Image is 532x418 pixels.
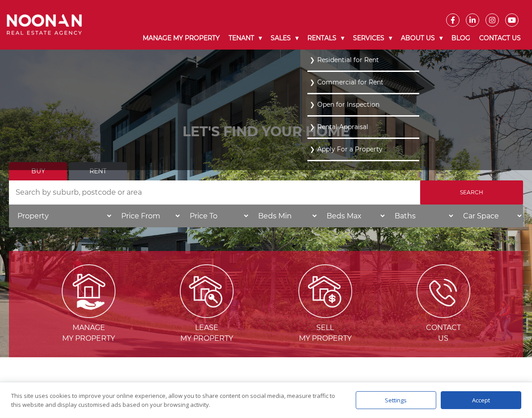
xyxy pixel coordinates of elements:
[303,27,349,50] a: Rentals
[180,264,234,318] img: Lease my property
[298,264,352,318] img: Sell my property
[447,27,475,50] a: Blog
[420,180,523,205] input: Search
[149,322,265,344] span: Lease my Property
[310,54,417,66] a: Residential for Rent
[385,286,502,343] a: ContactUs
[310,76,417,88] a: Commercial for Rent
[31,380,501,396] h2: LATEST PROPERTIES
[396,27,447,50] a: About Us
[356,391,436,409] div: Settings
[138,27,224,50] a: Manage My Property
[441,391,521,409] div: Accept
[11,391,338,409] div: This site uses cookies to improve your online experience, allow you to share content on social me...
[310,99,417,111] a: Open for Inspection
[9,180,420,205] input: Search by suburb, postcode or area
[69,162,127,180] a: Rent
[267,286,383,343] a: Sellmy Property
[30,286,147,343] a: Managemy Property
[149,286,265,343] a: Leasemy Property
[267,322,383,344] span: Sell my Property
[310,121,417,133] a: Rental Appraisal
[475,27,525,50] a: Contact Us
[310,143,417,155] a: Apply For a Property
[30,322,147,344] span: Manage my Property
[7,14,82,35] img: Noonan Real Estate Agency
[266,27,303,50] a: Sales
[417,264,470,318] img: ICONS
[9,162,67,180] a: Buy
[385,322,502,344] span: Contact Us
[224,27,266,50] a: Tenant
[349,27,396,50] a: Services
[62,264,115,318] img: Manage my Property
